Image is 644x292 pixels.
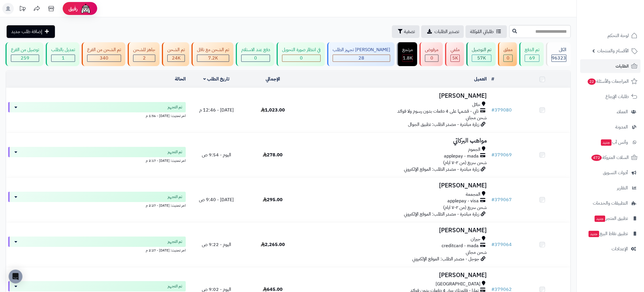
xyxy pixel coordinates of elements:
span: 2,265.00 [261,241,285,248]
span: 7.2K [208,55,218,62]
a: جاهز للشحن 2 [126,42,161,66]
span: تم التجهيز [168,104,182,110]
span: اليوم - 9:22 ص [202,241,231,248]
span: تصدير الطلبات [434,28,459,35]
div: تم التوصيل [472,47,491,53]
div: دفع عند الاستلام [241,47,270,53]
div: جاهز للشحن [133,47,155,53]
span: 2 [143,55,146,62]
a: العملاء [580,105,641,119]
a: الكل96323 [545,42,572,66]
a: تم الدفع 69 [518,42,545,66]
a: إضافة طلب جديد [7,25,55,38]
span: 5K [452,55,458,62]
div: توصيل من الفرع [11,47,39,53]
div: تعديل بالطلب [51,47,75,53]
span: لوحة التحكم [607,32,629,40]
span: طلباتي المُوكلة [470,28,494,35]
a: #379067 [491,196,512,203]
div: تم الشحن مع ناقل [197,47,229,53]
span: شحن سريع (من ٢-٧ ايام) [443,159,487,166]
span: 69 [529,55,535,62]
span: تم التجهيز [168,239,182,245]
span: 0 [254,55,257,62]
a: تم التوصيل 57K [465,42,497,66]
a: تاريخ الطلب [203,76,229,82]
a: السلات المتروكة472 [580,151,641,164]
h3: مواهب البركاتي [303,137,487,144]
a: تعديل بالطلب 1 [45,42,80,66]
span: 0 [430,55,433,62]
span: زيارة مباشرة - مصدر الطلب: الموقع الإلكتروني [404,211,479,218]
a: دفع عند الاستلام 0 [235,42,275,66]
span: 340 [100,55,108,62]
div: 56996 [472,55,491,62]
div: ملغي [451,47,460,53]
a: لوحة التحكم [580,29,641,43]
span: 22 [587,78,596,85]
div: 0 [425,55,438,62]
div: الكل [551,47,566,53]
a: أدوات التسويق [580,166,641,180]
span: # [491,107,494,114]
span: المجمعة [466,191,480,198]
span: التطبيقات والخدمات [593,199,628,207]
span: العملاء [617,108,628,116]
div: 24018 [168,55,185,62]
span: تم التجهيز [168,194,182,200]
a: طلبات الإرجاع [580,90,641,103]
div: 0 [282,55,320,62]
span: جيزان [471,236,480,243]
span: جوجل - مصدر الطلب: الموقع الإلكتروني [412,255,479,262]
div: 69 [525,55,539,62]
span: 96323 [552,55,566,62]
span: تم التجهيز [168,283,182,289]
a: تصدير الطلبات [421,25,464,38]
span: زيارة مباشرة - مصدر الطلب: الموقع الإلكتروني [404,166,479,173]
div: [PERSON_NAME] تجهيز الطلب [333,47,390,53]
div: 340 [87,55,121,62]
span: أدوات التسويق [603,169,628,177]
a: تحديثات المنصة [15,3,30,16]
div: اخر تحديث: [DATE] - 1:56 م [8,112,186,118]
span: [DATE] - 12:46 م [199,107,234,114]
div: تم الشحن من الفرع [87,47,121,53]
a: ملغي 5K [444,42,465,66]
span: شحن سريع (من ٢-٧ ايام) [443,204,487,211]
div: 1 [51,55,75,62]
span: # [491,151,494,158]
span: الإعدادات [612,245,628,253]
span: المدونة [615,123,628,131]
div: 28 [333,55,390,62]
span: تطبيق المتجر [594,214,628,222]
span: حائل [472,101,480,108]
span: شحن مجاني [466,249,487,256]
a: مرتجع 1.8K [396,42,418,66]
span: creditcard - mada [442,243,479,249]
div: مرتجع [402,47,413,53]
span: التقارير [617,184,628,192]
span: اليوم - 9:54 ص [202,151,231,158]
h3: [PERSON_NAME] [303,272,487,278]
h3: [PERSON_NAME] [303,93,487,99]
span: 1.8K [403,55,413,62]
div: 4997 [451,55,459,62]
div: 7222 [197,55,229,62]
img: ai-face.png [80,3,91,14]
a: التطبيقات والخدمات [580,196,641,210]
div: معلق [503,47,513,53]
a: تم الشحن 24K [161,42,190,66]
span: السلات المتروكة [591,153,629,162]
span: الطلبات [616,62,629,70]
span: 278.00 [263,151,283,158]
div: 0 [241,55,270,62]
span: 57K [477,55,486,62]
span: 259 [21,55,29,62]
span: إضافة طلب جديد [11,28,42,35]
div: Open Intercom Messenger [9,270,22,283]
a: معلق 0 [497,42,518,66]
span: تطبيق نقاط البيع [588,230,628,238]
span: [DATE] - 9:40 ص [199,196,234,203]
span: جديد [595,216,605,222]
a: تم الشحن من الفرع 340 [80,42,126,66]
